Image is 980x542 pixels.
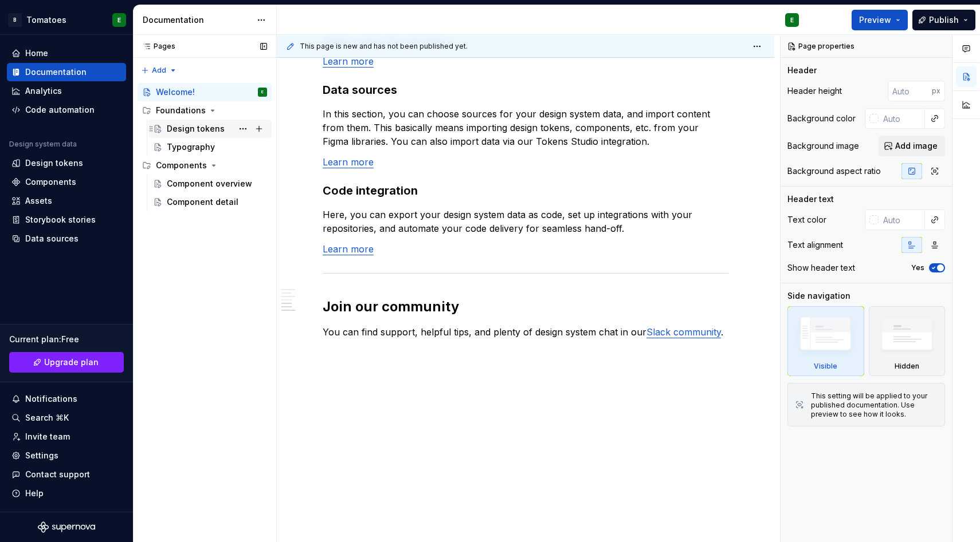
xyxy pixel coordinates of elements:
[9,140,77,149] div: Design system data
[787,239,843,251] div: Text alignment
[143,14,251,26] div: Documentation
[787,214,826,225] div: Text color
[929,14,959,26] span: Publish
[25,104,95,116] div: Code automation
[323,325,728,339] p: You can find support, helpful tips, and plenty of design system chat in our .
[25,48,48,59] div: Home
[7,428,126,446] a: Invite team
[852,10,908,30] button: Preview
[323,183,728,199] h3: Code integration
[138,83,272,101] a: Welcome!E
[167,141,215,153] div: Typography
[787,165,881,177] div: Background aspect ratio
[888,81,932,101] input: Auto
[148,193,272,211] a: Component detail
[9,352,124,373] button: Upgrade plan
[25,195,52,207] div: Assets
[7,82,126,100] a: Analytics
[912,10,975,30] button: Publish
[25,214,96,225] div: Storybook stories
[148,120,272,138] a: Design tokens
[7,465,126,484] button: Contact support
[323,208,728,235] p: Here, you can export your design system data as code, set up integrations with your repositories,...
[148,138,272,156] a: Typography
[156,160,207,171] div: Components
[7,409,126,427] button: Search ⌘K
[7,63,126,81] a: Documentation
[300,42,468,51] span: This page is new and has not been published yet.
[7,390,126,408] button: Notifications
[7,211,126,229] a: Storybook stories
[25,412,69,424] div: Search ⌘K
[25,176,76,188] div: Components
[787,65,817,76] div: Header
[323,156,374,168] a: Learn more
[167,196,238,208] div: Component detail
[138,156,272,175] div: Components
[25,85,62,97] div: Analytics
[138,101,272,120] div: Foundations
[879,136,945,156] button: Add image
[25,233,79,244] div: Data sources
[38,521,95,533] svg: Supernova Logo
[323,56,374,67] a: Learn more
[879,209,925,230] input: Auto
[25,393,77,405] div: Notifications
[25,66,87,78] div: Documentation
[869,306,946,376] div: Hidden
[7,173,126,191] a: Components
[814,362,837,371] div: Visible
[787,193,834,205] div: Header text
[7,192,126,210] a: Assets
[167,123,225,134] div: Design tokens
[895,140,938,152] span: Add image
[7,154,126,172] a: Design tokens
[787,140,859,152] div: Background image
[7,446,126,465] a: Settings
[895,362,919,371] div: Hidden
[911,263,924,272] label: Yes
[9,334,124,345] div: Current plan : Free
[323,82,728,98] h3: Data sources
[25,469,90,480] div: Contact support
[117,15,121,25] div: E
[7,484,126,503] button: Help
[787,290,850,302] div: Side navigation
[167,178,252,189] div: Component overview
[932,86,940,96] p: px
[859,14,891,26] span: Preview
[787,262,855,274] div: Show header text
[25,431,70,442] div: Invite team
[261,86,264,98] div: E
[26,14,66,26] div: Tomatoes
[646,326,721,338] a: Slack community
[138,42,175,51] div: Pages
[787,113,856,124] div: Background color
[2,7,131,32] button: BTomatoesE
[156,86,195,98] div: Welcome!
[7,230,126,248] a: Data sources
[7,44,126,62] a: Home
[156,105,206,116] div: Foundations
[152,66,166,75] span: Add
[787,85,842,97] div: Header height
[138,62,181,78] button: Add
[811,391,938,419] div: This setting will be applied to your published documentation. Use preview to see how it looks.
[323,243,374,255] a: Learn more
[323,298,728,316] h2: Join our community
[787,306,864,376] div: Visible
[7,101,126,119] a: Code automation
[25,157,83,169] div: Design tokens
[25,450,58,461] div: Settings
[44,357,99,368] span: Upgrade plan
[323,107,728,148] p: In this section, you can choose sources for your design system data, and import content from them...
[25,488,44,499] div: Help
[148,175,272,193] a: Component overview
[790,15,794,25] div: E
[8,13,22,27] div: B
[879,108,925,129] input: Auto
[138,83,272,211] div: Page tree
